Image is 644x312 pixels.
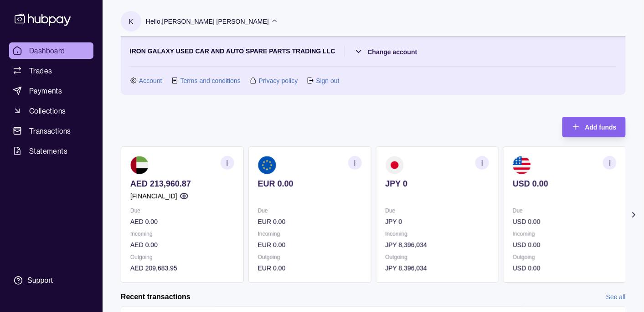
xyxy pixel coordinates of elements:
a: Trades [9,62,93,79]
p: Due [513,206,617,216]
span: Dashboard [29,45,65,56]
p: EUR 0.00 [258,240,362,250]
p: Due [258,206,362,216]
a: Transactions [9,123,93,139]
p: [FINANCIAL_ID] [130,191,177,201]
p: Outgoing [130,252,234,262]
p: AED 209,683.95 [130,263,234,273]
span: Collections [29,105,66,116]
p: AED 0.00 [130,240,234,250]
p: Hello, [PERSON_NAME] [PERSON_NAME] [146,16,269,26]
a: See all [606,292,626,302]
a: Statements [9,143,93,159]
p: Due [130,206,234,216]
a: Sign out [316,76,339,86]
a: Privacy policy [259,76,298,86]
p: IRON GALAXY USED CAR AND AUTO SPARE PARTS TRADING LLC [130,46,335,57]
p: Incoming [386,229,489,239]
img: us [513,156,531,174]
button: Change account [354,46,417,57]
button: Add funds [562,117,626,137]
p: Incoming [513,229,617,239]
p: AED 213,960.87 [130,179,234,189]
p: Due [386,206,489,216]
a: Payments [9,83,93,99]
a: Dashboard [9,42,93,59]
span: Add funds [585,124,617,131]
p: Incoming [130,229,234,239]
a: Support [9,271,93,290]
p: Outgoing [258,252,362,262]
p: EUR 0.00 [258,217,362,227]
p: AED 0.00 [130,217,234,227]
h2: Recent transactions [121,292,191,302]
p: Outgoing [513,252,617,262]
p: USD 0.00 [513,179,617,189]
img: jp [386,156,404,174]
p: JPY 8,396,034 [386,240,489,250]
span: Trades [29,65,52,76]
p: USD 0.00 [513,217,617,227]
p: Outgoing [386,252,489,262]
p: Incoming [258,229,362,239]
a: Account [139,76,162,86]
p: K [129,16,133,26]
p: EUR 0.00 [258,263,362,273]
p: JPY 0 [386,179,489,189]
p: JPY 8,396,034 [386,263,489,273]
span: Statements [29,146,67,156]
p: USD 0.00 [513,240,617,250]
p: EUR 0.00 [258,179,362,189]
p: USD 0.00 [513,263,617,273]
span: Change account [368,48,417,56]
p: JPY 0 [386,217,489,227]
img: ae [130,156,149,174]
span: Transactions [29,125,71,136]
span: Payments [29,85,62,96]
img: eu [258,156,276,174]
a: Collections [9,103,93,119]
a: Terms and conditions [180,76,241,86]
div: Support [27,276,53,286]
